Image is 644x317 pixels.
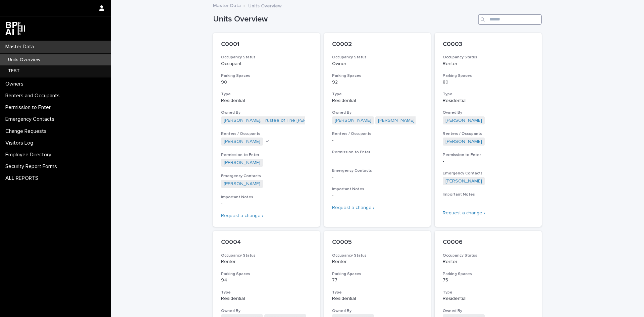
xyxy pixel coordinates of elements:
[3,163,62,170] p: Security Report Forms
[332,277,423,283] p: 77
[3,68,25,74] p: TEST
[3,44,39,50] p: Master Data
[443,198,534,204] p: -
[443,290,534,295] h3: Type
[443,308,534,314] h3: Owned By
[3,175,44,181] p: ALL REPORTS
[332,80,423,85] p: 92
[332,174,423,180] p: -
[213,33,320,227] a: C0001Occupancy StatusOccupantParking Spaces90TypeResidentialOwned By[PERSON_NAME], Trustee of The...
[443,296,534,302] p: Residential
[443,131,534,137] h3: Renters / Occupants
[332,98,423,104] p: Residential
[443,192,534,197] h3: Important Notes
[224,139,260,145] a: [PERSON_NAME]
[332,55,423,60] h3: Occupancy Status
[378,118,415,123] a: [PERSON_NAME]
[221,55,312,60] h3: Occupancy Status
[332,259,423,265] p: Renter
[332,92,423,97] h3: Type
[221,152,312,158] h3: Permission to Enter
[332,41,423,48] p: C0002
[221,61,312,67] p: Occupant
[221,173,312,179] h3: Emergency Contacts
[443,61,534,67] p: Renter
[221,253,312,258] h3: Occupancy Status
[221,92,312,97] h3: Type
[224,118,399,123] a: [PERSON_NAME], Trustee of The [PERSON_NAME] Revocable Trust dated [DATE]
[3,116,60,122] p: Emergency Contacts
[443,171,534,176] h3: Emergency Contacts
[221,98,312,104] p: Residential
[3,57,46,63] p: Units Overview
[221,296,312,302] p: Residential
[221,308,312,314] h3: Owned By
[443,152,534,158] h3: Permission to Enter
[443,277,534,283] p: 75
[324,33,431,227] a: C0002Occupancy StatusOwnerParking Spaces92TypeResidentialOwned By[PERSON_NAME] [PERSON_NAME] Rent...
[443,253,534,258] h3: Occupancy Status
[221,290,312,295] h3: Type
[332,110,423,115] h3: Owned By
[221,41,312,48] p: C0001
[221,271,312,277] h3: Parking Spaces
[332,296,423,302] p: Residential
[443,159,534,164] p: -
[332,187,423,192] h3: Important Notes
[221,213,263,218] a: Request a change ›
[224,181,260,187] a: [PERSON_NAME]
[221,73,312,78] h3: Parking Spaces
[221,277,312,283] p: 94
[443,110,534,115] h3: Owned By
[213,14,475,24] h1: Units Overview
[213,1,241,9] a: Master Data
[335,118,371,123] a: [PERSON_NAME]
[443,271,534,277] h3: Parking Spaces
[443,98,534,104] p: Residential
[332,271,423,277] h3: Parking Spaces
[3,104,56,111] p: Permission to Enter
[445,139,482,145] a: [PERSON_NAME]
[3,93,65,99] p: Renters and Occupants
[332,239,423,246] p: C0005
[3,140,39,146] p: Visitors Log
[443,211,485,215] a: Request a change ›
[443,41,534,48] p: C0003
[443,55,534,60] h3: Occupancy Status
[435,33,542,227] a: C0003Occupancy StatusRenterParking Spaces80TypeResidentialOwned By[PERSON_NAME] Renters / Occupan...
[332,308,423,314] h3: Owned By
[221,80,312,85] p: 90
[443,73,534,78] h3: Parking Spaces
[332,205,374,210] a: Request a change ›
[332,253,423,258] h3: Occupancy Status
[443,259,534,265] p: Renter
[221,110,312,115] h3: Owned By
[332,193,423,199] p: -
[332,290,423,295] h3: Type
[443,80,534,85] p: 80
[332,150,423,155] h3: Permission to Enter
[3,152,57,158] p: Employee Directory
[221,201,312,207] p: -
[332,138,423,143] p: -
[332,131,423,137] h3: Renters / Occupants
[478,14,542,25] input: Search
[221,131,312,137] h3: Renters / Occupants
[3,128,52,135] p: Change Requests
[443,239,534,246] p: C0006
[332,73,423,78] h3: Parking Spaces
[3,81,29,87] p: Owners
[224,160,260,166] a: [PERSON_NAME]
[332,168,423,173] h3: Emergency Contacts
[5,22,25,35] img: dwgmcNfxSF6WIOOXiGgu
[445,178,482,184] a: [PERSON_NAME]
[443,92,534,97] h3: Type
[221,195,312,200] h3: Important Notes
[221,239,312,246] p: C0004
[248,2,282,9] p: Units Overview
[332,61,423,67] p: Owner
[266,140,269,144] span: + 1
[445,118,482,123] a: [PERSON_NAME]
[221,259,312,265] p: Renter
